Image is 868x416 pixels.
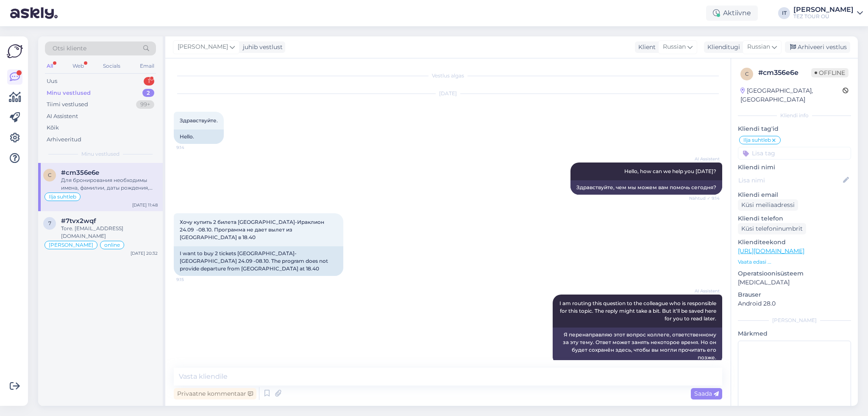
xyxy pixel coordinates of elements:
[48,220,51,226] span: 7
[178,42,228,52] span: [PERSON_NAME]
[53,44,86,53] span: Otsi kliente
[738,329,851,338] p: Märkmed
[48,172,52,178] span: c
[174,72,722,80] div: Vestlus algas
[47,100,88,109] div: Tiimi vestlused
[45,61,55,72] div: All
[180,117,218,124] span: Здравствуйте.
[61,217,96,225] span: #7tvx2wqf
[142,89,154,97] div: 2
[176,276,208,283] span: 9:15
[738,190,851,199] p: Kliendi email
[49,242,93,248] span: [PERSON_NAME]
[663,42,686,52] span: Russian
[61,176,158,192] div: Для бронирования необходимы имена, фамилии, даты рождения, номер документа и срок действия, конта...
[738,258,851,266] p: Vaata edasi ...
[47,135,81,144] div: Arhiveeritud
[570,180,722,195] div: Здравствуйте, чем мы можем вам помочь сегодня?
[180,219,325,240] span: Хочу купить 2 билета [GEOGRAPHIC_DATA]-Ираклион 24.09 -08.10. Программа не дает вылет из [GEOGRAP...
[688,156,720,162] span: AI Assistent
[174,246,343,276] div: I want to buy 2 tickets [GEOGRAPHIC_DATA]-[GEOGRAPHIC_DATA] 24.09 -08.10. The program does not pr...
[738,317,851,324] div: [PERSON_NAME]
[704,43,740,52] div: Klienditugi
[132,202,158,208] div: [DATE] 11:48
[747,42,770,52] span: Russian
[635,43,656,52] div: Klient
[559,300,718,322] span: I am routing this question to the colleague who is responsible for this topic. The reply might ta...
[738,223,806,234] div: Küsi telefoninumbrit
[811,68,849,77] span: Offline
[553,328,722,365] div: Я перенаправляю этот вопрос коллеге, ответственному за эту тему. Ответ может занять некоторое вре...
[778,7,790,19] div: IT
[738,124,851,133] p: Kliendi tag'id
[738,163,851,172] p: Kliendi nimi
[738,290,851,299] p: Brauser
[743,138,771,143] span: Ilja suhtleb
[61,225,158,240] div: Tore. [EMAIL_ADDRESS][DOMAIN_NAME]
[176,144,208,151] span: 9:14
[104,242,120,248] span: online
[738,214,851,223] p: Kliendi telefon
[758,68,811,78] div: # cm356e6e
[745,71,749,77] span: c
[7,43,23,59] img: Askly Logo
[738,176,841,185] input: Lisa nimi
[738,247,804,255] a: [URL][DOMAIN_NAME]
[738,112,851,119] div: Kliendi info
[144,77,154,85] div: 1
[47,124,59,132] div: Kõik
[174,129,224,144] div: Hello.
[738,199,798,211] div: Küsi meiliaadressi
[71,61,86,72] div: Web
[174,90,722,97] div: [DATE]
[793,13,854,20] div: TEZ TOUR OÜ
[738,299,851,308] p: Android 28.0
[793,6,854,13] div: [PERSON_NAME]
[131,250,158,256] div: [DATE] 20:32
[688,288,720,294] span: AI Assistent
[706,6,758,21] div: Aktiivne
[49,194,76,199] span: Ilja suhtleb
[138,61,156,72] div: Email
[101,61,122,72] div: Socials
[47,89,91,97] div: Minu vestlused
[793,6,863,20] a: [PERSON_NAME]TEZ TOUR OÜ
[47,77,57,85] div: Uus
[738,147,851,160] input: Lisa tag
[47,112,78,121] div: AI Assistent
[239,43,283,52] div: juhib vestlust
[785,41,850,53] div: Arhiveeri vestlus
[624,168,716,174] span: Hello, how can we help you [DATE]?
[738,238,851,247] p: Klienditeekond
[738,269,851,278] p: Operatsioonisüsteem
[738,278,851,287] p: [MEDICAL_DATA]
[174,388,256,399] div: Privaatne kommentaar
[694,390,719,397] span: Saada
[740,86,843,104] div: [GEOGRAPHIC_DATA], [GEOGRAPHIC_DATA]
[136,100,154,109] div: 99+
[688,195,720,201] span: Nähtud ✓ 9:14
[81,150,120,158] span: Minu vestlused
[61,169,99,176] span: #cm356e6e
